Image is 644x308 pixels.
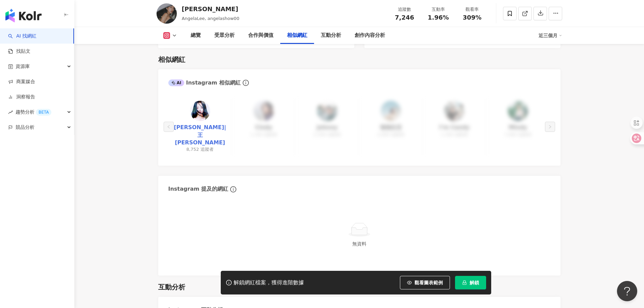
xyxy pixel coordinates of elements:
[242,79,250,87] span: info-circle
[191,31,201,40] div: 總覽
[428,14,449,21] span: 1.96%
[287,31,307,40] div: 相似網紅
[168,79,185,86] div: AI
[158,55,185,64] div: 相似網紅
[190,101,210,124] a: KOL Avatar
[459,6,485,13] div: 觀看率
[8,94,35,100] a: 洞察報告
[392,6,418,13] div: 追蹤數
[157,3,177,24] img: KOL Avatar
[8,78,35,85] a: 商案媒合
[463,14,482,21] span: 309%
[426,6,451,13] div: 互動率
[400,276,450,289] button: 觀看圖表範例
[462,280,467,285] span: lock
[355,31,385,40] div: 創作內容分析
[182,16,239,21] span: AngelaLee, angelashow00
[8,110,13,115] span: rise
[168,185,229,193] div: Instagram 提及的網紅
[36,109,51,116] div: BETA
[182,5,239,13] div: [PERSON_NAME]
[5,9,42,22] img: logo
[539,30,562,41] div: 近三個月
[234,279,304,286] div: 解鎖網紅檔案，獲得進階數據
[455,276,486,289] button: 解鎖
[164,122,174,132] button: left
[190,101,210,121] img: KOL Avatar
[186,146,213,152] div: 8,752 追蹤者
[174,124,226,146] a: [PERSON_NAME]|王[PERSON_NAME]
[395,14,414,21] span: 7,246
[168,79,241,87] div: Instagram 相似網紅
[352,241,366,246] span: 無資料
[8,33,37,40] a: searchAI 找網紅
[16,59,30,74] span: 資源庫
[545,122,555,132] button: right
[229,185,237,193] span: info-circle
[248,31,273,40] div: 合作與價值
[214,31,235,40] div: 受眾分析
[470,280,479,285] span: 解鎖
[16,104,51,120] span: 趨勢分析
[414,280,443,285] span: 觀看圖表範例
[8,48,30,55] a: 找貼文
[16,120,34,135] span: 競品分析
[321,31,341,40] div: 互動分析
